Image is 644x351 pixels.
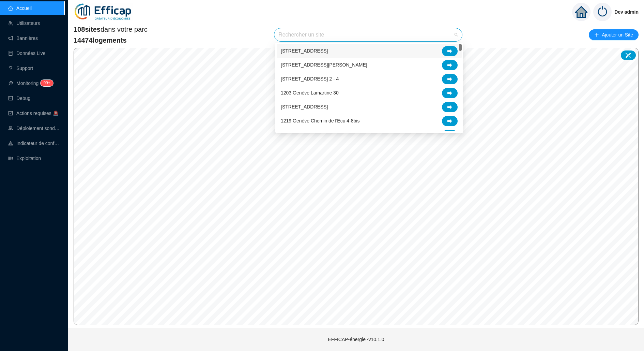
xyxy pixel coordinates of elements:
span: [STREET_ADDRESS] [281,103,328,111]
span: Actions requises 🚨 [16,111,59,116]
sup: 147 [41,80,53,86]
a: codeDebug [8,96,30,101]
span: plus [594,32,599,37]
a: teamUtilisateurs [8,20,40,26]
span: Ajouter un Site [602,30,633,40]
a: clusterDéploiement sondes [8,126,60,131]
div: 1203 Genève Lamartine 30 [277,86,462,100]
span: Dev admin [614,1,639,23]
button: Ajouter un Site [589,29,639,40]
span: 1219 Genève Chemin de l'Ecu 4-8bis [281,117,359,125]
span: 108 sites [74,26,101,33]
img: power [593,3,612,21]
span: home [575,6,587,18]
span: [STREET_ADDRESS][PERSON_NAME] [281,61,367,69]
span: EFFICAP-énergie - v10.1.0 [328,337,384,342]
div: 1203 Avenue Soret 2 - 4 [277,72,462,86]
span: 1203 Genève Lamartine 30 [281,89,339,97]
span: [STREET_ADDRESS] [281,47,328,55]
a: notificationBannières [8,35,38,41]
canvas: Map [74,48,639,325]
div: 1202 SdC Butini 15 [277,44,462,58]
a: homeAccueil [8,5,32,11]
span: dans votre parc [74,25,148,34]
a: slidersExploitation [8,156,41,161]
a: questionSupport [8,65,33,71]
span: check-square [8,111,13,116]
div: 1219 Genève Chemin de l'Ecu 4-8bis [277,114,462,128]
a: databaseDonnées Live [8,50,46,56]
a: monitorMonitoring99+ [8,81,51,86]
div: 1203 Avenue Charles Giron 12 [277,58,462,72]
a: heat-mapIndicateur de confort [8,141,60,146]
div: 1203 Rue des Cèdres 12 [277,100,462,114]
div: 1227 - Bureau des autos - Office Cantonal des Véhicules [277,128,462,142]
span: 14474 logements [74,35,148,45]
span: [STREET_ADDRESS] 2 - 4 [281,75,339,83]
